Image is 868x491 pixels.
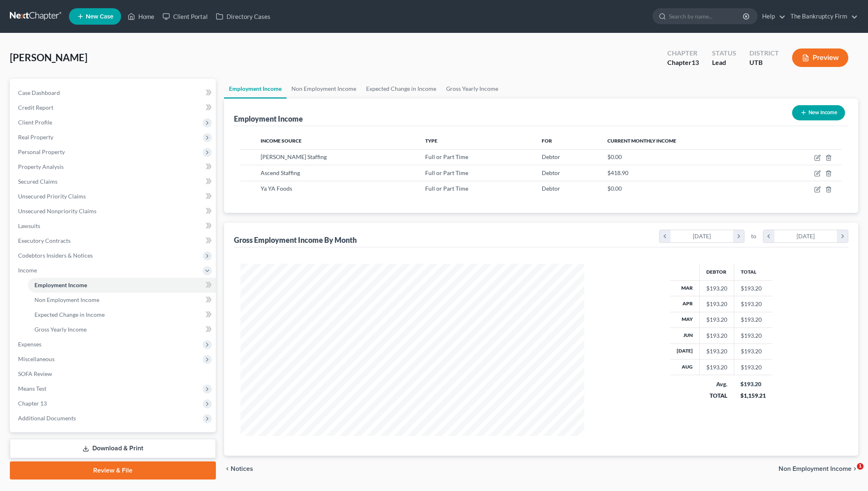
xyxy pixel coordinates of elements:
th: Mar [670,280,700,296]
th: [DATE] [670,343,700,359]
span: 1 [857,463,863,470]
a: Client Portal [158,9,212,24]
div: $1,159.21 [740,392,766,400]
span: $0.00 [607,153,622,160]
div: $193.20 [706,300,727,308]
span: SOFA Review [18,370,52,377]
span: $418.90 [607,169,628,176]
a: Non Employment Income [28,293,216,307]
div: [DATE] [774,230,837,242]
th: Total [734,264,772,280]
a: Unsecured Priority Claims [11,189,216,204]
span: [PERSON_NAME] Staffing [261,153,327,160]
span: Case Dashboard [18,89,60,96]
div: District [749,48,779,58]
td: $193.20 [734,343,772,359]
a: Review & File [10,461,216,479]
button: New Income [792,105,845,120]
a: Help [758,9,786,24]
span: Ascend Staffing [261,169,300,176]
td: $193.20 [734,296,772,312]
div: Status [712,48,736,58]
a: Lawsuits [11,219,216,233]
td: $193.20 [734,280,772,296]
a: Expected Change in Income [28,307,216,322]
iframe: Intercom live chat [840,463,860,483]
span: Unsecured Nonpriority Claims [18,207,96,214]
td: $193.20 [734,312,772,327]
a: Property Analysis [11,159,216,174]
a: Credit Report [11,100,216,115]
div: $193.20 [706,332,727,340]
div: [DATE] [671,230,733,242]
span: Chapter 13 [18,400,47,407]
span: Gross Yearly Income [34,326,87,333]
span: Debtor [542,169,560,176]
a: Directory Cases [212,9,275,24]
span: Lawsuits [18,222,40,229]
span: Non Employment Income [34,296,99,303]
button: Preview [792,48,848,67]
td: $193.20 [734,360,772,375]
th: Apr [670,296,700,312]
div: Employment Income [234,114,303,124]
a: Non Employment Income [286,79,361,99]
div: $193.20 [706,347,727,355]
a: Employment Income [28,278,216,293]
a: Gross Yearly Income [28,322,216,337]
td: $193.20 [734,328,772,343]
span: Non Employment Income [779,466,852,472]
span: Debtor [542,185,560,192]
span: New Case [86,14,113,20]
div: TOTAL [706,392,727,400]
a: SOFA Review [11,367,216,381]
span: Full or Part Time [425,185,468,192]
a: Executory Contracts [11,233,216,248]
span: Ya YA Foods [261,185,292,192]
a: Download & Print [10,439,216,458]
span: Codebtors Insiders & Notices [18,252,93,259]
span: 13 [692,58,699,66]
div: UTB [749,58,779,67]
th: Jun [670,328,700,343]
th: Debtor [699,264,734,280]
div: Chapter [667,58,699,67]
input: Search by name... [669,9,744,24]
span: Personal Property [18,148,65,155]
span: Executory Contracts [18,237,71,244]
a: Home [124,9,158,24]
div: Lead [712,58,736,67]
span: Expected Change in Income [34,311,105,318]
span: Full or Part Time [425,169,468,176]
i: chevron_left [660,230,671,242]
div: $193.20 [706,284,727,293]
a: Secured Claims [11,174,216,189]
span: Employment Income [34,281,87,288]
span: Miscellaneous [18,355,55,362]
a: Unsecured Nonpriority Claims [11,204,216,219]
span: to [751,232,756,240]
a: Gross Yearly Income [441,79,503,99]
span: [PERSON_NAME] [10,51,87,63]
i: chevron_right [837,230,848,242]
span: Income [18,267,37,274]
span: Type [425,138,437,144]
span: For [542,138,552,144]
span: Means Test [18,385,46,392]
th: May [670,312,700,327]
i: chevron_left [224,466,231,472]
span: Client Profile [18,119,52,126]
div: $193.20 [740,380,766,388]
a: Expected Change in Income [361,79,441,99]
span: Additional Documents [18,415,76,422]
span: Real Property [18,134,53,141]
th: Aug [670,360,700,375]
span: Debtor [542,153,560,160]
span: Unsecured Priority Claims [18,193,86,200]
span: Secured Claims [18,178,57,185]
span: Expenses [18,341,41,348]
span: Credit Report [18,104,53,111]
a: Employment Income [224,79,286,99]
span: Full or Part Time [425,153,468,160]
div: $193.20 [706,363,727,371]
